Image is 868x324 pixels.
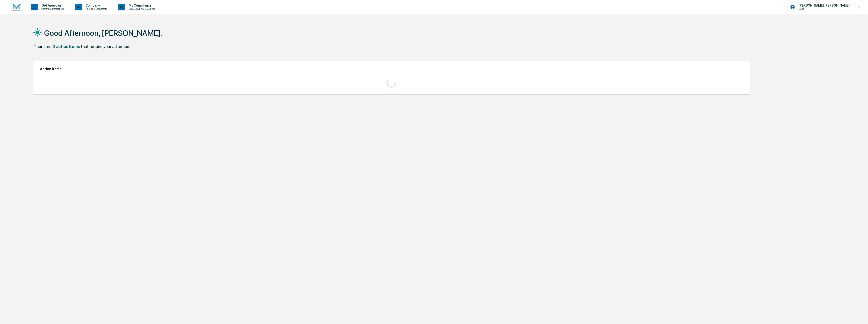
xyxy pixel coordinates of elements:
[795,7,839,10] p: Users
[40,67,743,71] h2: Action Items
[82,4,109,7] p: Company
[38,4,66,7] p: Get Approval
[795,4,852,7] p: [PERSON_NAME] [PERSON_NAME]
[81,44,130,49] div: that require your attention.
[82,7,109,10] p: Policies & Documents
[11,3,22,11] img: logo
[125,7,157,10] p: Data, Deadlines & Settings
[125,4,157,7] p: My Compliance
[38,7,66,10] p: Content & Transactions
[34,44,51,49] div: There are
[44,29,163,38] h1: Good Afternoon, [PERSON_NAME].
[52,44,80,49] div: 0 action items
